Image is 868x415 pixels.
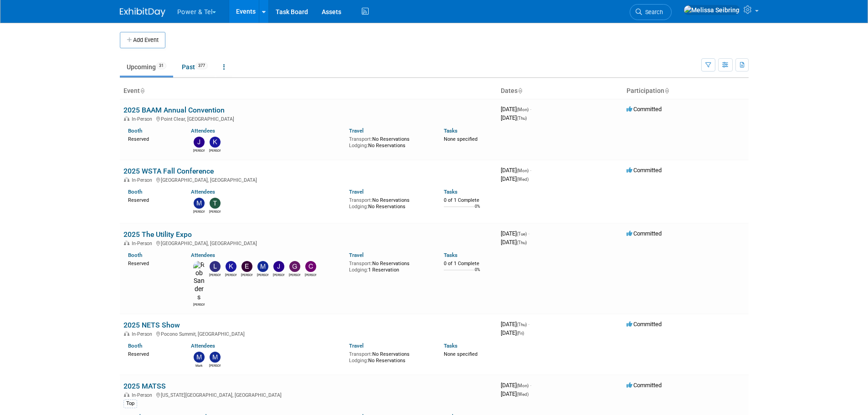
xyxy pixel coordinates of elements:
td: 0% [475,267,480,280]
span: In-Person [132,392,155,398]
span: (Thu) [517,240,527,245]
span: None specified [444,136,478,142]
a: Booth [128,128,142,134]
img: Lydia Lott [210,261,221,272]
span: Lodging: [349,267,368,273]
img: Kevin Wilkes [210,137,221,148]
a: Tasks [444,343,457,349]
div: Michael Mackeben [209,363,221,368]
span: (Thu) [517,116,527,121]
img: In-Person Event [124,116,129,121]
div: No Reservations No Reservations [349,134,430,149]
div: Kevin Wilkes [225,272,236,277]
a: Booth [128,343,142,349]
img: Jason Cook [273,261,284,272]
span: - [530,106,531,113]
a: Travel [349,252,364,258]
img: Taylor Trewyn [210,198,221,209]
a: 2025 WSTA Fall Conference [123,167,214,175]
a: Travel [349,343,364,349]
span: Committed [627,106,662,113]
img: In-Person Event [124,177,129,182]
img: Melissa Seibring [683,5,740,15]
img: In-Person Event [124,392,129,397]
div: Rob Sanders [193,302,205,307]
span: Transport: [349,197,372,203]
img: James Jones [194,137,205,148]
span: Transport: [349,136,372,142]
span: Lodging: [349,143,368,149]
img: In-Person Event [124,241,129,245]
a: Search [630,4,672,20]
span: Lodging: [349,358,368,364]
a: 2025 MATSS [123,382,166,390]
a: Sort by Participation Type [664,87,669,94]
span: Committed [627,382,662,389]
span: (Fri) [517,331,524,336]
span: [DATE] [501,230,529,237]
a: Booth [128,252,142,258]
span: - [528,230,529,237]
a: Booth [128,189,142,195]
span: 377 [195,62,208,69]
span: (Mon) [517,168,529,173]
div: Michael Mackeben [193,209,205,214]
img: Michael Mackeben [194,198,205,209]
span: Committed [627,321,662,328]
div: Greg Heard [289,272,300,277]
div: Lydia Lott [209,272,221,277]
a: Upcoming31 [120,58,173,76]
img: Rob Sanders [193,261,205,302]
span: [DATE] [501,382,531,389]
img: Kevin Wilkes [226,261,236,272]
div: Reserved [128,259,178,267]
button: Add Event [120,32,165,48]
a: Attendees [191,128,215,134]
th: Dates [497,83,623,99]
a: 2025 NETS Show [123,321,180,329]
span: In-Person [132,177,155,183]
a: Past377 [175,58,215,76]
span: In-Person [132,331,155,337]
a: Attendees [191,343,215,349]
div: Point Clear, [GEOGRAPHIC_DATA] [123,115,493,122]
a: Tasks [444,128,457,134]
a: Tasks [444,252,457,258]
div: Taylor Trewyn [209,209,221,214]
a: Sort by Start Date [518,87,522,94]
a: 2025 The Utility Expo [123,230,192,239]
span: Transport: [349,261,372,266]
div: No Reservations No Reservations [349,195,430,210]
div: No Reservations No Reservations [349,349,430,364]
div: Edward Sudina [241,272,252,277]
span: In-Person [132,241,155,246]
span: [DATE] [501,239,527,246]
span: None specified [444,351,478,357]
div: 0 of 1 Complete [444,197,493,204]
span: - [528,321,529,328]
span: Search [642,9,663,15]
span: (Wed) [517,177,529,182]
span: [DATE] [501,390,529,397]
img: Mark Monteleone [194,352,205,363]
span: Committed [627,230,662,237]
div: Jason Cook [273,272,284,277]
td: 0% [475,204,480,216]
th: Participation [623,83,749,99]
div: [GEOGRAPHIC_DATA], [GEOGRAPHIC_DATA] [123,176,493,183]
span: (Mon) [517,107,529,112]
div: Chris Anderson [305,272,316,277]
div: [GEOGRAPHIC_DATA], [GEOGRAPHIC_DATA] [123,239,493,246]
a: Travel [349,128,364,134]
th: Event [120,83,497,99]
img: Edward Sudina [241,261,252,272]
span: 31 [156,62,166,69]
img: Chris Anderson [305,261,316,272]
div: Reserved [128,195,178,204]
a: Sort by Event Name [140,87,144,94]
span: - [530,167,531,174]
span: Committed [627,167,662,174]
span: [DATE] [501,329,524,336]
div: Top [123,400,137,408]
div: Kevin Wilkes [209,148,221,153]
